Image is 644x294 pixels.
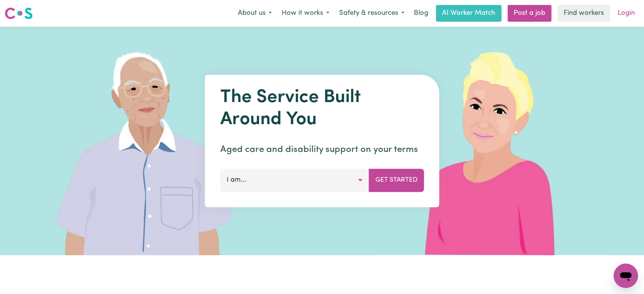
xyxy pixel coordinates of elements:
[369,169,424,192] button: Get Started
[220,87,424,131] h1: The Service Built Around You
[5,5,33,22] a: Careseekers logo
[409,5,433,22] a: Blog
[613,5,639,22] a: Login
[220,143,424,157] p: Aged care and disability support on your terms
[614,264,638,288] iframe: Button to launch messaging window
[220,169,369,192] button: I am...
[233,5,277,21] button: About us
[436,5,501,22] a: AI Worker Match
[5,6,33,20] img: Careseekers logo
[334,5,409,21] button: Safety & resources
[557,5,610,22] a: Find workers
[508,5,551,22] a: Post a job
[277,5,334,21] button: How it works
